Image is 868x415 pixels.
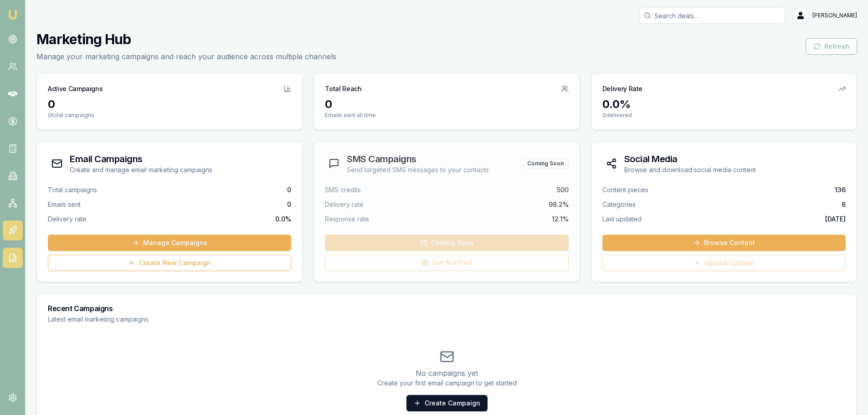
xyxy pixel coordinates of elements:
p: 0 delivered [602,112,846,119]
span: Content pieces [602,185,648,195]
span: 0 [287,200,291,209]
h3: Social Media [624,153,756,165]
p: Emails sent all time [325,112,568,119]
div: 0 [48,97,291,112]
span: Emails sent [48,200,81,209]
span: 0.0 % [275,215,291,224]
span: 500 [557,185,569,195]
h3: Email Campaigns [70,153,212,165]
p: Create your first email campaign to get started [48,379,846,388]
p: 0 total campaigns [48,112,291,119]
div: Coming Soon [522,159,569,169]
div: 0.0 % [602,97,846,112]
img: emu-icon-u.png [7,9,18,20]
span: Delivery rate [325,200,364,209]
span: [PERSON_NAME] [812,12,857,19]
span: [DATE] [825,215,846,224]
p: Browse and download social media content [624,165,756,174]
input: Search deals [639,7,785,24]
p: Create and manage email marketing campaigns [70,165,212,174]
p: Manage your marketing campaigns and reach your audience across multiple channels [36,51,336,62]
span: 0 [287,185,291,195]
a: Create Campaign [406,395,488,411]
span: Total campaigns [48,185,97,195]
h3: Recent Campaigns [48,305,846,312]
span: SMS credits [325,185,361,195]
h3: Delivery Rate [602,84,642,93]
span: 6 [842,200,846,209]
span: Categories [602,200,636,209]
div: 0 [325,97,568,112]
a: Manage Campaigns [48,235,291,251]
span: 98.2% [549,200,569,209]
p: Send targeted SMS messages to your contacts [347,165,489,174]
span: Delivery rate [48,215,87,224]
span: Response rate [325,215,369,224]
span: 136 [835,185,846,195]
p: Latest email marketing campaigns [48,315,846,324]
h3: SMS Campaigns [347,153,489,165]
a: Browse Content [602,235,846,251]
h3: Total Reach [325,84,361,93]
h1: Marketing Hub [36,31,336,47]
h3: Active Campaigns [48,84,103,93]
button: Refresh [806,38,857,55]
span: 12.1% [552,215,569,224]
a: Create New Campaign [48,255,291,271]
p: No campaigns yet [48,368,846,379]
span: Last updated [602,215,642,224]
